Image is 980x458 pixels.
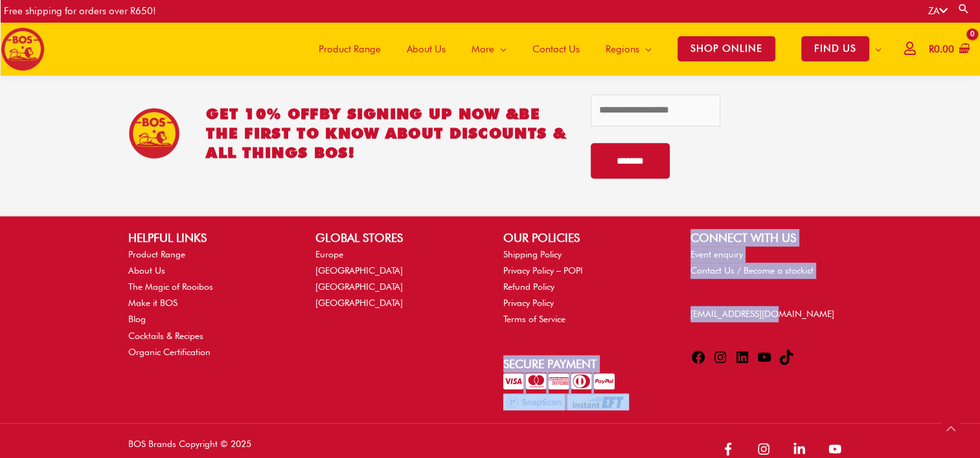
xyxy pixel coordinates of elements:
bdi: 0.00 [929,43,954,55]
nav: Site Navigation [296,22,895,76]
a: [GEOGRAPHIC_DATA] [315,265,403,276]
a: Terms of Service [503,314,565,324]
h2: CONNECT WITH US [690,229,852,246]
nav: GLOBAL STORES [315,246,477,312]
a: Organic Certification [128,347,211,357]
h2: GLOBAL STORES [315,229,477,246]
a: More [459,22,519,76]
a: Privacy Policy – POPI [503,265,583,276]
a: About Us [128,265,165,276]
a: Shipping Policy [503,249,562,259]
nav: HELPFUL LINKS [128,246,290,360]
span: More [472,30,494,69]
a: Contact Us / Become a stockist [690,265,814,276]
a: Europe [315,249,343,259]
a: About Us [394,22,459,76]
a: [GEOGRAPHIC_DATA] [315,281,403,292]
span: Product Range [319,30,381,69]
a: [EMAIL_ADDRESS][DOMAIN_NAME] [690,309,834,319]
a: Cocktails & Recipes [128,331,203,341]
span: About Us [407,30,446,69]
img: Pay with SnapScan [503,394,565,410]
h2: OUR POLICIES [503,229,665,246]
a: Regions [593,22,665,76]
a: Blog [128,314,146,324]
nav: CONNECT WITH US [690,246,852,279]
a: View Shopping Cart, empty [926,35,970,64]
a: Contact Us [519,22,593,76]
img: BOS logo finals-200px [1,27,45,71]
a: ZA [928,5,948,17]
a: Event enquiry [690,249,743,259]
span: BY SIGNING UP NOW & [319,105,519,122]
span: SHOP ONLINE [678,36,775,61]
a: [GEOGRAPHIC_DATA] [315,298,403,308]
a: Product Range [306,22,394,76]
span: Contact Us [532,30,580,69]
a: Search button [957,3,970,15]
img: Pay with InstantEFT [567,394,629,410]
a: Privacy Policy [503,298,554,308]
span: FIND US [801,36,869,61]
a: The Magic of Rooibos [128,281,213,292]
nav: OUR POLICIES [503,246,665,328]
a: SHOP ONLINE [665,22,788,76]
a: Make it BOS [128,298,177,308]
img: BOS Ice Tea [128,107,180,159]
h2: GET 10% OFF be the first to know about discounts & all things BOS! [206,104,578,162]
span: R [929,43,934,55]
h2: HELPFUL LINKS [128,229,290,246]
h2: Secure Payment [503,355,665,373]
span: Regions [606,30,639,69]
a: Refund Policy [503,281,554,292]
a: Product Range [128,249,185,259]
